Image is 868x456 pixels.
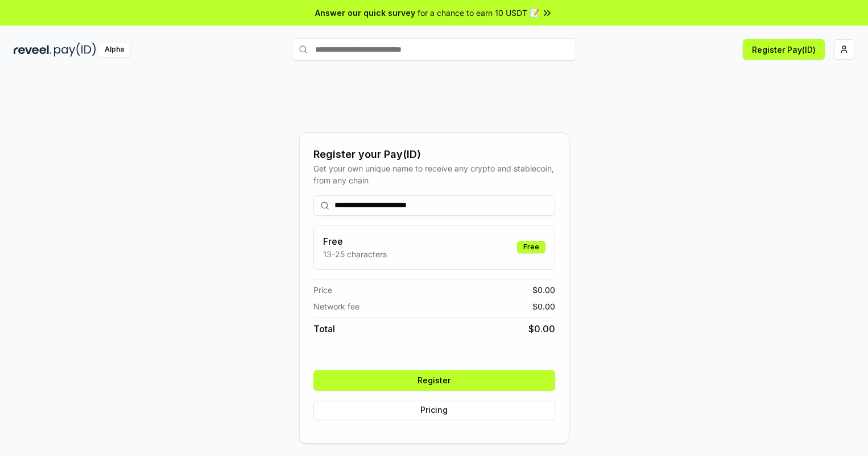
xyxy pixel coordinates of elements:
[532,284,555,296] span: $ 0.00
[517,241,545,253] div: Free
[532,300,555,312] span: $ 0.00
[323,248,387,260] p: 13-25 characters
[418,7,539,19] span: for a chance to earn 10 USDT 📝
[313,284,332,296] span: Price
[313,162,555,186] div: Get your own unique name to receive any crypto and stablecoin, from any chain
[98,43,130,57] div: Alpha
[528,322,555,336] span: $ 0.00
[313,300,359,312] span: Network fee
[315,7,415,19] span: Answer our quick survey
[313,400,555,420] button: Pricing
[743,39,825,60] button: Register Pay(ID)
[14,43,52,57] img: reveel_dark
[323,235,387,248] h3: Free
[54,43,96,57] img: pay_id
[313,370,555,391] button: Register
[313,322,335,336] span: Total
[313,147,555,162] div: Register your Pay(ID)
